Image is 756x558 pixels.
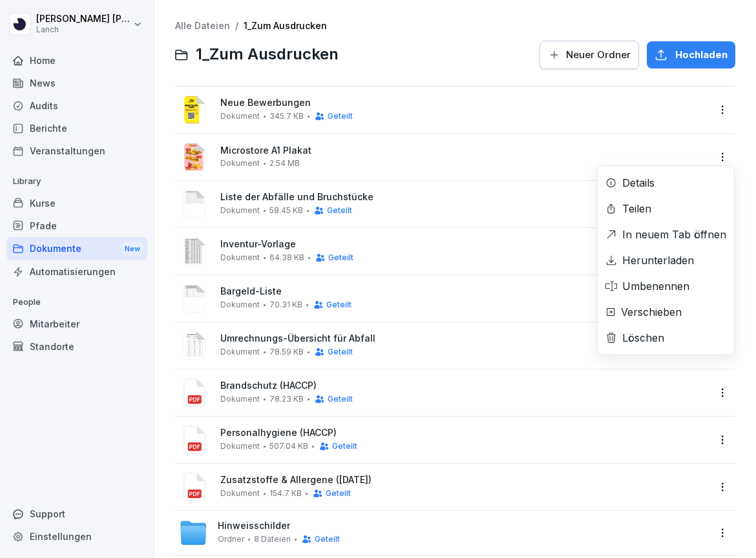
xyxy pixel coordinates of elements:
div: Umbenennen [622,278,689,294]
div: Verschieben [621,304,682,320]
span: Neuer Ordner [566,48,631,62]
div: Löschen [622,330,664,346]
div: Teilen [622,201,651,216]
div: Details [622,175,655,191]
div: In neuem Tab öffnen [622,227,726,242]
div: Herunterladen [622,253,694,268]
span: Hochladen [675,48,728,62]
